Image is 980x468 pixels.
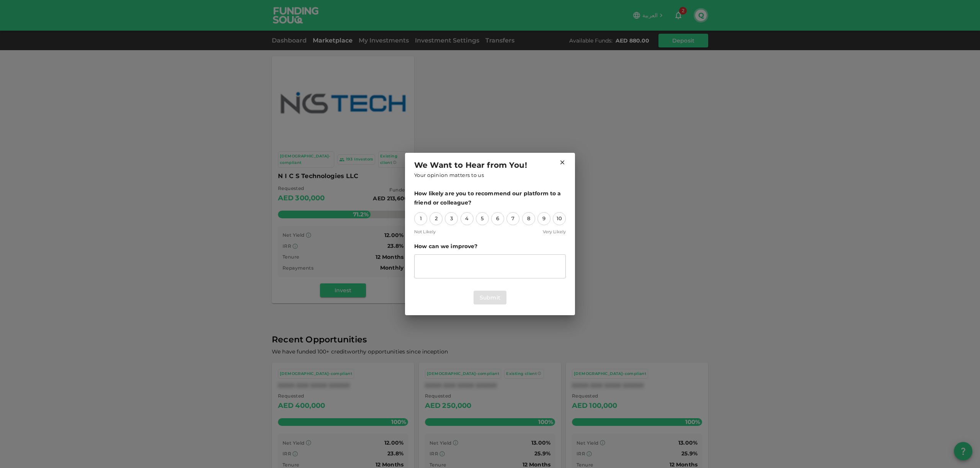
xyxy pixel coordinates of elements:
textarea: suggestion [420,257,560,275]
div: suggestion [414,254,566,278]
div: 4 [461,212,474,225]
div: 6 [491,212,504,225]
div: 2 [430,212,443,225]
span: How can we improve? [414,242,566,251]
span: We Want to Hear from You! [414,159,527,171]
div: 8 [522,212,535,225]
div: 7 [506,212,519,225]
span: Not Likely [414,228,436,236]
span: How likely are you to recommend our platform to a friend or colleague? [414,189,566,208]
div: 10 [553,212,566,225]
span: Your opinion matters to us [414,171,484,180]
div: 9 [537,212,550,225]
div: 5 [476,212,489,225]
span: Very Likely [543,228,566,236]
div: 1 [414,212,427,225]
div: 3 [445,212,458,225]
